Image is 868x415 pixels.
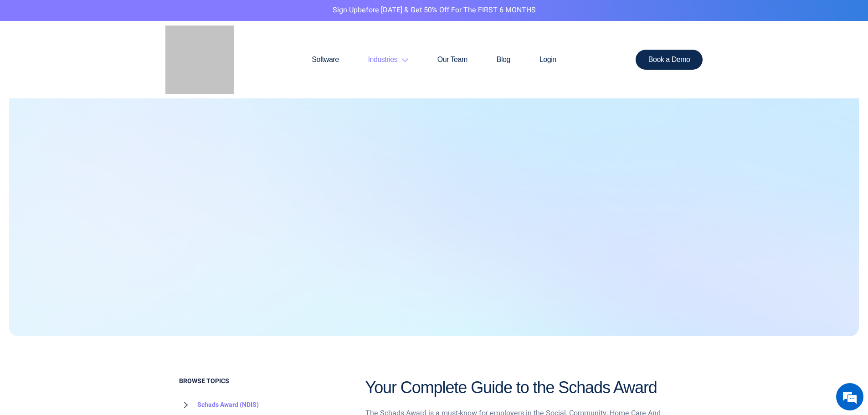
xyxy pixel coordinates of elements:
[354,38,423,82] a: Industries
[636,50,703,70] a: Book a Demo
[365,377,689,399] h2: Your Complete Guide to the Schads Award
[648,56,690,63] span: Book a Demo
[423,38,482,82] a: Our Team
[7,5,861,16] p: before [DATE] & Get 50% Off for the FIRST 6 MONTHS
[297,38,353,82] a: Software
[525,38,571,82] a: Login
[333,5,358,15] a: Sign Up
[179,396,259,414] a: Schads Award (NDIS)
[482,38,525,82] a: Blog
